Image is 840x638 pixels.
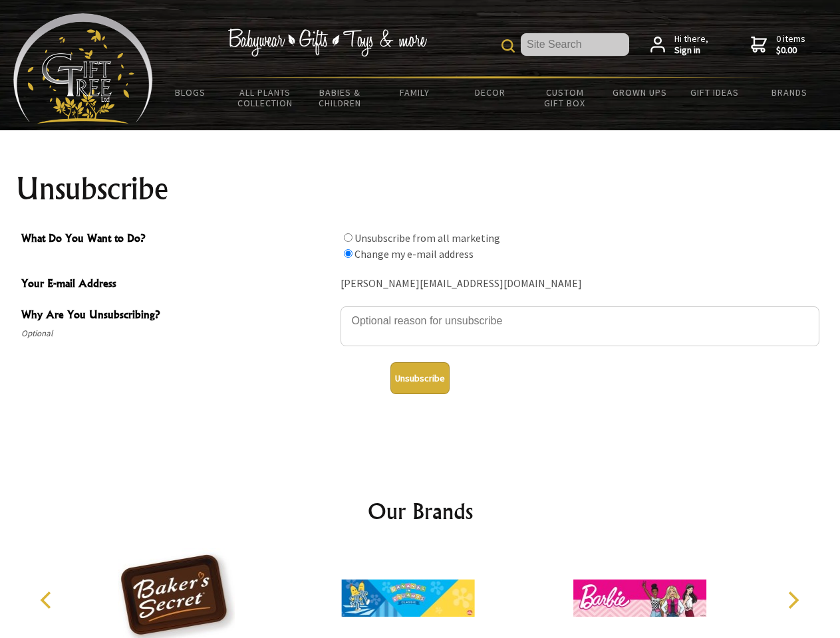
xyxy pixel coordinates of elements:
strong: $0.00 [776,45,805,56]
h1: Unsubscribe [16,173,825,205]
a: BLOGS [153,78,228,106]
a: Grown Ups [602,78,677,106]
button: Previous [33,585,63,615]
textarea: Why Are You Unsubscribing? [341,306,819,346]
img: Babywear - Gifts - Toys & more [227,29,427,56]
a: Custom Gift Box [527,78,603,117]
label: Change my e-mail address [354,247,474,261]
strong: Sign in [674,45,708,56]
span: 0 items [776,33,805,56]
span: Why Are You Unsubscribing? [21,306,334,326]
img: Babyware - Gifts - Toys and more... [13,13,153,124]
a: Babies & Children [303,78,378,117]
span: What Do You Want to Do? [21,230,334,249]
input: What Do You Want to Do? [344,249,352,258]
a: Family [378,78,453,106]
img: product search [501,39,515,53]
span: Your E-mail Address [21,275,334,294]
a: Decor [452,78,527,106]
span: Hi there, [674,33,708,56]
div: [PERSON_NAME][EMAIL_ADDRESS][DOMAIN_NAME] [341,274,819,294]
button: Next [778,585,807,615]
h2: Our Brands [27,495,814,527]
a: All Plants Collection [228,78,303,117]
button: Unsubscribe [390,362,450,394]
a: 0 items$0.00 [751,33,805,56]
input: What Do You Want to Do? [344,233,352,242]
span: Optional [21,326,334,342]
a: Gift Ideas [677,78,752,106]
input: Site Search [521,33,629,56]
a: Brands [752,78,827,106]
a: Hi there,Sign in [650,33,708,56]
label: Unsubscribe from all marketing [354,231,500,245]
